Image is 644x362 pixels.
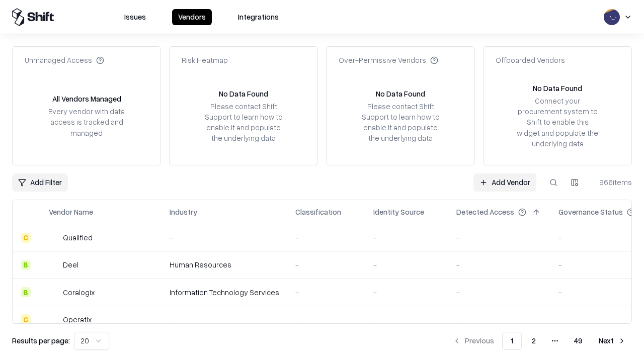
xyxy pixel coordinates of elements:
[295,207,341,217] div: Classification
[118,9,152,25] button: Issues
[295,259,357,270] div: -
[49,260,59,270] img: Deel
[170,207,197,217] div: Industry
[524,332,544,350] button: 2
[45,106,128,138] div: Every vendor with data access is tracked and managed
[25,55,104,65] div: Unmanaged Access
[373,207,424,217] div: Identity Source
[49,287,59,297] img: Coralogix
[49,233,59,243] img: Qualified
[473,173,536,192] a: Add Vendor
[447,332,632,350] nav: pagination
[373,287,440,298] div: -
[456,287,542,298] div: -
[21,287,31,297] div: B
[593,332,632,350] button: Next
[63,287,95,298] div: Coralogix
[170,259,279,270] div: Human Resources
[295,232,357,243] div: -
[456,259,542,270] div: -
[172,9,212,25] button: Vendors
[232,9,285,25] button: Integrations
[373,259,440,270] div: -
[295,287,357,298] div: -
[219,88,268,99] div: No Data Found
[502,332,522,350] button: 1
[63,314,92,325] div: Operatix
[376,88,425,99] div: No Data Found
[170,314,279,325] div: -
[295,314,357,325] div: -
[182,55,228,65] div: Risk Heatmap
[496,55,565,65] div: Offboarded Vendors
[456,314,542,325] div: -
[21,260,31,270] div: B
[202,101,285,144] div: Please contact Shift Support to learn how to enable it and populate the underlying data
[566,332,591,350] button: 49
[516,96,599,149] div: Connect your procurement system to Shift to enable this widget and populate the underlying data
[12,335,70,346] p: Results per page:
[359,101,442,144] div: Please contact Shift Support to learn how to enable it and populate the underlying data
[592,177,632,188] div: 966 items
[456,207,514,217] div: Detected Access
[456,232,542,243] div: -
[373,232,440,243] div: -
[170,287,279,298] div: Information Technology Services
[52,94,121,104] div: All Vendors Managed
[21,314,31,324] div: C
[558,207,623,217] div: Governance Status
[63,232,93,243] div: Qualified
[21,233,31,243] div: C
[170,232,279,243] div: -
[339,55,438,65] div: Over-Permissive Vendors
[12,173,68,192] button: Add Filter
[63,259,78,270] div: Deel
[49,207,93,217] div: Vendor Name
[373,314,440,325] div: -
[533,83,582,94] div: No Data Found
[49,314,59,324] img: Operatix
